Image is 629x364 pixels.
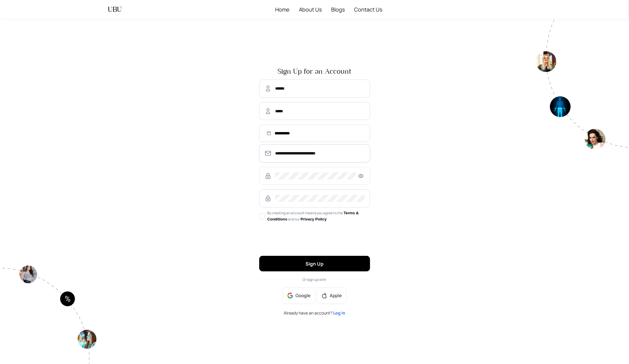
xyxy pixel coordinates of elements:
img: google-BnAmSPDJ.png [287,293,293,299]
img: authpagecirlce2-Tt0rwQ38.png [536,19,629,149]
img: RzWbU6KsXbv8M5bTtlu7p38kHlzSfb4MlcTUAAAAASUVORK5CYII= [265,172,272,179]
span: Sign Up for an Account [259,68,370,75]
span: Sign Up [306,261,323,267]
span: apple [321,293,327,299]
button: Sign Up [259,256,370,271]
span: Google [295,292,311,299]
img: AmD6MHys3HMLAAAAABJRU5ErkJggg== [266,85,270,91]
a: Log In [333,310,345,316]
iframe: reCAPTCHA [259,228,349,251]
span: Or sign up with [303,277,326,282]
img: SmmOVPU3il4LzjOz1YszJ8A9TzvK+6qU9RAAAAAElFTkSuQmCC [265,150,272,157]
img: AmD6MHys3HMLAAAAABJRU5ErkJggg== [266,108,270,114]
span: Apple [330,292,342,299]
a: Privacy Policy [300,217,326,221]
button: Google [283,287,315,304]
span: By creating an account means you agree to the and our [265,210,370,222]
button: appleApple [317,287,346,304]
span: eye [357,173,364,179]
a: Terms & Conditions [267,211,359,221]
span: Already have an account? [284,311,345,315]
img: RzWbU6KsXbv8M5bTtlu7p38kHlzSfb4MlcTUAAAAASUVORK5CYII= [265,195,272,202]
